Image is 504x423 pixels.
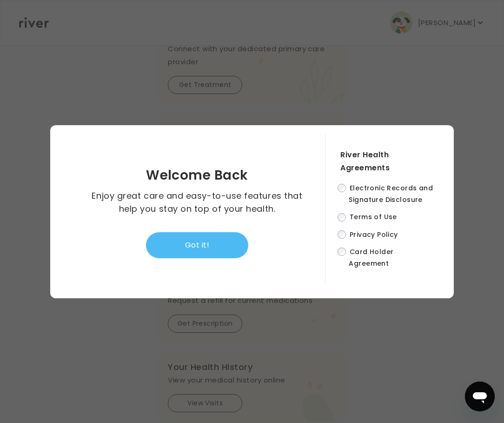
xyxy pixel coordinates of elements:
[146,169,248,182] h3: Welcome Back
[349,247,393,268] span: Card Holder Agreement
[350,213,397,222] span: Terms of Use
[340,148,435,175] h4: River Health Agreements
[82,189,312,215] p: Enjoy great care and easy-to-use features that help you stay on top of your health.
[349,183,433,204] span: Electronic Records and Signature Disclosure
[465,382,495,411] iframe: Button to launch messaging window
[350,230,398,239] span: Privacy Policy
[146,232,248,258] button: Got it!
